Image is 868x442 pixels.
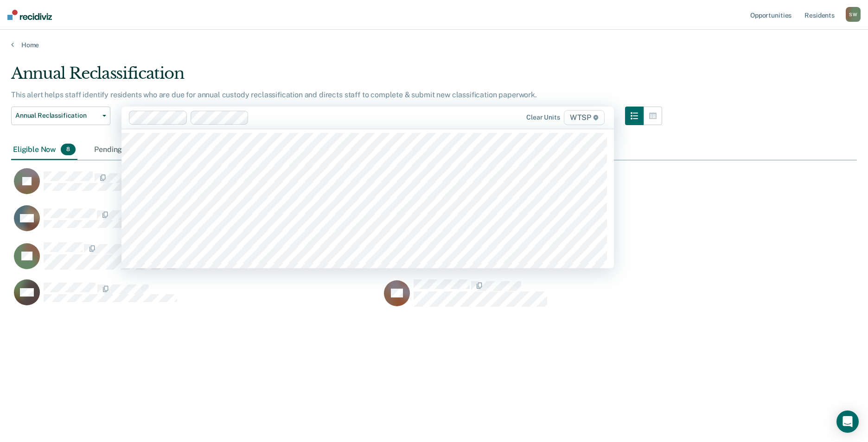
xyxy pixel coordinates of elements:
[11,168,381,205] div: CaseloadOpportunityCell-00600133
[11,140,77,160] div: Eligible Now8
[11,279,381,316] div: CaseloadOpportunityCell-00224801
[564,110,605,125] span: WTSP
[11,242,381,279] div: CaseloadOpportunityCell-00605148
[7,10,52,20] img: Recidiviz
[836,410,859,433] div: Open Intercom Messenger
[11,41,857,49] a: Home
[61,144,76,156] span: 8
[11,90,537,99] p: This alert helps staff identify residents who are due for annual custody reclassification and dir...
[846,7,861,22] div: S W
[526,114,560,121] div: Clear units
[15,112,99,120] span: Annual Reclassification
[92,140,142,160] div: Pending1
[11,64,662,90] div: Annual Reclassification
[381,279,751,316] div: CaseloadOpportunityCell-00112826
[11,107,110,125] button: Annual Reclassification
[11,205,381,242] div: CaseloadOpportunityCell-00331053
[846,7,861,22] button: SW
